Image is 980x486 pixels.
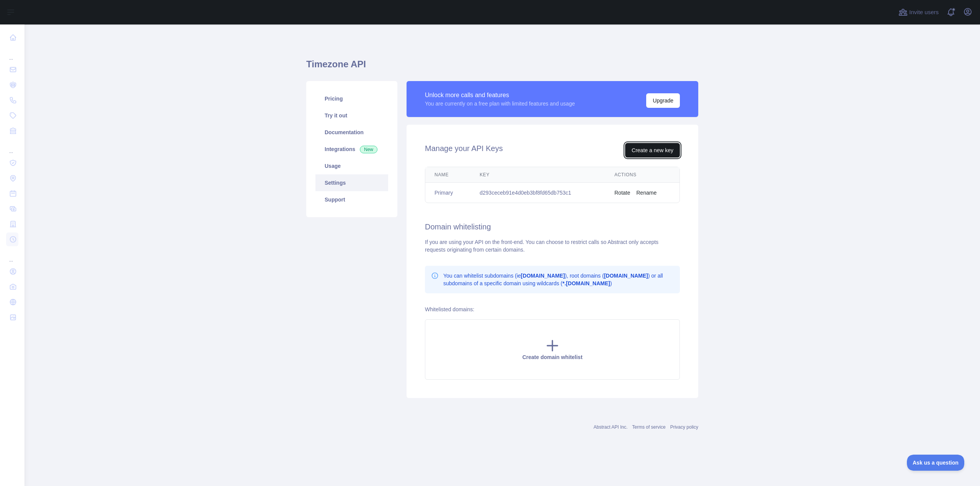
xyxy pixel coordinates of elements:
span: New [360,146,377,153]
a: Abstract API Inc. [594,424,628,430]
td: d293ceceb91e4d0eb3bf8fd65db753c1 [470,183,605,203]
button: Rotate [614,189,630,197]
iframe: Toggle Customer Support [907,455,965,471]
th: Name [425,167,470,183]
div: If you are using your API on the front-end. You can choose to restrict calls so Abstract only acc... [425,238,680,254]
h2: Manage your API Keys [425,143,503,158]
div: You are currently on a free plan with limited features and usage [425,100,575,107]
div: ... [6,139,18,154]
div: ... [6,248,18,263]
span: Invite users [909,8,939,17]
th: Actions [605,167,679,183]
a: Documentation [315,124,388,141]
a: Terms of service [632,424,665,430]
div: ... [6,46,18,61]
b: [DOMAIN_NAME] [521,273,565,279]
button: Create a new key [625,143,680,158]
button: Invite users [897,6,940,18]
button: Rename [636,189,657,197]
a: Privacy policy [670,424,698,430]
b: [DOMAIN_NAME] [604,273,648,279]
a: Try it out [315,107,388,124]
p: You can whitelist subdomains (ie ), root domains ( ) or all subdomains of a specific domain using... [443,272,674,287]
h1: Timezone API [306,58,698,76]
label: Whitelisted domains: [425,306,474,312]
a: Settings [315,174,388,191]
a: Integrations New [315,141,388,158]
a: Support [315,191,388,208]
span: Create domain whitelist [522,354,582,360]
div: Unlock more calls and features [425,91,575,100]
a: Pricing [315,90,388,107]
a: Usage [315,158,388,174]
h2: Domain whitelisting [425,221,680,232]
button: Upgrade [646,93,680,108]
b: *.[DOMAIN_NAME] [562,280,610,286]
td: Primary [425,183,470,203]
th: Key [470,167,605,183]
